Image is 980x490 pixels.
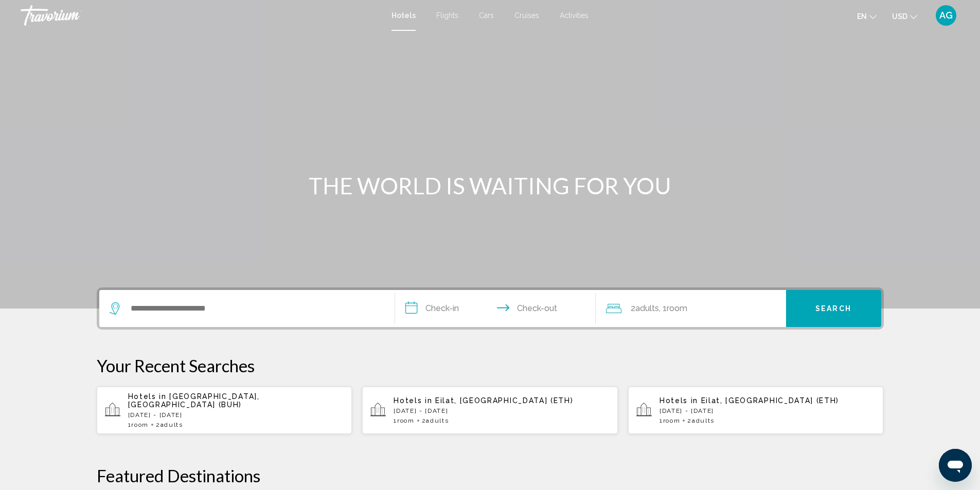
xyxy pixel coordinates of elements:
[514,11,539,20] a: Cruises
[21,5,381,26] a: Travorium
[395,290,596,327] button: Check in and out dates
[97,386,352,434] button: Hotels in [GEOGRAPHIC_DATA], [GEOGRAPHIC_DATA] (BUH)[DATE] - [DATE]1Room2Adults
[435,396,573,405] span: Eilat, [GEOGRAPHIC_DATA] (ETH)
[628,386,884,434] button: Hotels in Eilat, [GEOGRAPHIC_DATA] (ETH)[DATE] - [DATE]1Room2Adults
[892,9,917,24] button: Change currency
[422,417,449,424] span: 2
[786,290,881,327] button: Search
[892,12,907,21] span: USD
[436,11,458,20] a: Flights
[128,392,167,401] span: Hotels in
[128,392,260,409] span: [GEOGRAPHIC_DATA], [GEOGRAPHIC_DATA] (BUH)
[391,11,416,20] a: Hotels
[97,465,884,486] h2: Featured Destinations
[635,303,659,313] span: Adults
[394,407,610,414] p: [DATE] - [DATE]
[939,449,972,482] iframe: לחצן לפתיחת חלון הודעות הטקסט
[660,417,680,424] span: 1
[128,421,149,428] span: 1
[560,11,589,20] a: Activities
[596,290,786,327] button: Travelers: 2 adults, 0 children
[362,386,618,434] button: Hotels in Eilat, [GEOGRAPHIC_DATA] (ETH)[DATE] - [DATE]1Room2Adults
[815,305,851,313] span: Search
[394,396,432,405] span: Hotels in
[687,417,715,424] span: 2
[156,421,183,428] span: 2
[97,355,884,376] p: Your Recent Searches
[631,301,659,316] span: 2
[667,303,687,313] span: Room
[394,417,414,424] span: 1
[99,290,881,327] div: Search widget
[857,9,877,24] button: Change language
[663,417,681,424] span: Room
[701,396,839,405] span: Eilat, [GEOGRAPHIC_DATA] (ETH)
[660,407,876,414] p: [DATE] - [DATE]
[161,421,183,428] span: Adults
[131,421,149,428] span: Room
[128,411,344,419] p: [DATE] - [DATE]
[426,417,449,424] span: Adults
[297,172,683,199] h1: THE WORLD IS WAITING FOR YOU
[659,301,687,316] span: , 1
[857,12,867,21] span: en
[660,396,698,405] span: Hotels in
[933,5,959,26] button: User Menu
[479,11,494,20] a: Cars
[692,417,715,424] span: Adults
[397,417,415,424] span: Room
[939,10,953,21] span: AG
